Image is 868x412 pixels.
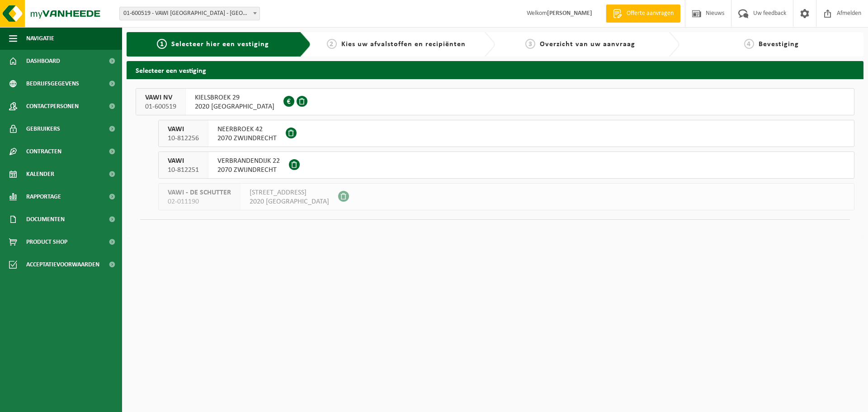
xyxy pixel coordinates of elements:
span: Overzicht van uw aanvraag [540,41,635,48]
span: Bedrijfsgegevens [26,72,79,95]
span: Documenten [26,208,65,231]
span: 02-011190 [168,197,231,206]
span: Bevestiging [759,41,799,48]
button: VAWI NV 01-600519 KIELSBROEK 292020 [GEOGRAPHIC_DATA] [136,88,854,115]
span: Kalender [26,163,54,185]
span: Product Shop [26,231,67,253]
span: 1 [157,39,167,49]
span: 01-600519 - VAWI NV - ANTWERPEN [119,7,260,20]
span: 2 [327,39,337,49]
span: 10-812251 [168,166,199,175]
span: [STREET_ADDRESS] [250,188,329,197]
span: 2070 ZWIJNDRECHT [217,134,277,143]
span: Selecteer hier een vestiging [171,41,269,48]
span: 2020 [GEOGRAPHIC_DATA] [250,197,329,206]
span: 2020 [GEOGRAPHIC_DATA] [195,102,274,111]
strong: [PERSON_NAME] [547,10,592,17]
button: VAWI 10-812256 NEERBROEK 422070 ZWIJNDRECHT [158,120,854,147]
span: Dashboard [26,50,60,72]
span: VERBRANDENDIJK 22 [217,156,280,166]
h2: Selecteer een vestiging [127,61,863,79]
span: Contactpersonen [26,95,79,118]
span: VAWI [168,125,199,134]
span: Gebruikers [26,118,60,140]
span: Rapportage [26,185,61,208]
span: Offerte aanvragen [624,9,676,18]
span: NEERBROEK 42 [217,125,277,134]
span: 10-812256 [168,134,199,143]
span: 2070 ZWIJNDRECHT [217,166,280,175]
span: VAWI [168,156,199,166]
span: 01-600519 - VAWI NV - ANTWERPEN [120,7,259,20]
span: KIELSBROEK 29 [195,93,274,102]
span: 3 [525,39,535,49]
button: VAWI 10-812251 VERBRANDENDIJK 222070 ZWIJNDRECHT [158,152,854,179]
span: VAWI - DE SCHUTTER [168,188,231,197]
span: Contracten [26,140,61,163]
span: Acceptatievoorwaarden [26,253,99,276]
span: VAWI NV [145,93,176,102]
span: Navigatie [26,27,54,50]
a: Offerte aanvragen [606,5,680,23]
span: 4 [744,39,754,49]
span: Kies uw afvalstoffen en recipiënten [341,41,466,48]
span: 01-600519 [145,102,176,111]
